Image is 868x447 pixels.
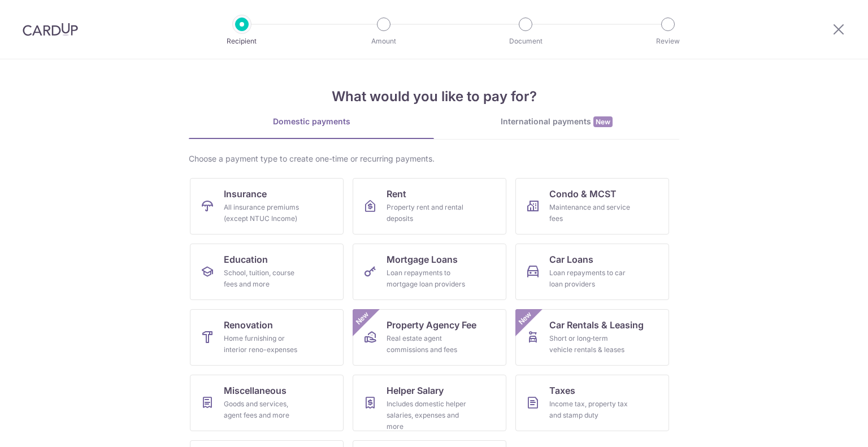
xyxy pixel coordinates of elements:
div: Goods and services, agent fees and more [224,398,305,421]
span: Education [224,253,268,266]
div: Short or long‑term vehicle rentals & leases [549,333,631,355]
div: Real estate agent commissions and fees [387,333,468,355]
p: Review [626,36,710,47]
span: Helper Salary [387,384,444,397]
div: International payments [434,116,679,128]
a: Car LoansLoan repayments to car loan providers [515,244,669,300]
div: Home furnishing or interior reno-expenses [224,333,305,355]
span: New [353,309,372,328]
span: New [593,116,613,127]
h4: What would you like to pay for? [189,86,679,107]
span: Condo & MCST [549,187,617,201]
p: Amount [342,36,426,47]
div: Loan repayments to mortgage loan providers [387,267,468,290]
div: Includes domestic helper salaries, expenses and more [387,398,468,432]
iframe: Opens a widget where you can find more information [796,413,857,441]
span: Rent [387,187,406,201]
p: Document [484,36,567,47]
a: RenovationHome furnishing or interior reno-expenses [190,309,344,366]
div: Income tax, property tax and stamp duty [549,398,631,421]
span: Miscellaneous [224,384,287,397]
a: InsuranceAll insurance premiums (except NTUC Income) [190,178,344,235]
div: Property rent and rental deposits [387,202,468,224]
a: EducationSchool, tuition, course fees and more [190,244,344,300]
span: Renovation [224,318,273,332]
div: Loan repayments to car loan providers [549,267,631,290]
a: Car Rentals & LeasingShort or long‑term vehicle rentals & leasesNew [515,309,669,366]
a: TaxesIncome tax, property tax and stamp duty [515,375,669,431]
span: Insurance [224,187,267,201]
div: All insurance premiums (except NTUC Income) [224,202,305,224]
a: Helper SalaryIncludes domestic helper salaries, expenses and more [353,375,506,431]
img: CardUp [23,23,78,36]
span: Car Loans [549,253,593,266]
a: RentProperty rent and rental deposits [353,178,506,235]
span: Mortgage Loans [387,253,458,266]
span: New [516,309,535,328]
span: Property Agency Fee [387,318,476,332]
a: Condo & MCSTMaintenance and service fees [515,178,669,235]
a: MiscellaneousGoods and services, agent fees and more [190,375,344,431]
div: Choose a payment type to create one-time or recurring payments. [189,153,679,164]
span: Car Rentals & Leasing [549,318,644,332]
div: Domestic payments [189,116,434,127]
a: Property Agency FeeReal estate agent commissions and feesNew [353,309,506,366]
div: Maintenance and service fees [549,202,631,224]
span: Taxes [549,384,575,397]
p: Recipient [200,36,284,47]
div: School, tuition, course fees and more [224,267,305,290]
a: Mortgage LoansLoan repayments to mortgage loan providers [353,244,506,300]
